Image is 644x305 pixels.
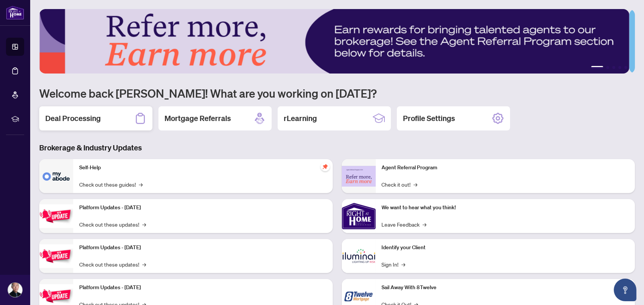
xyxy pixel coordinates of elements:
span: pushpin [321,162,330,171]
img: logo [6,6,24,20]
h2: Profile Settings [403,113,455,124]
h2: rLearning [284,113,317,124]
img: Self-Help [39,159,73,193]
img: Slide 0 [39,9,629,74]
p: Platform Updates - [DATE] [79,204,327,212]
button: Open asap [614,279,636,301]
p: Agent Referral Program [382,164,629,172]
button: 3 [612,66,615,69]
button: 1 [591,66,603,69]
a: Check out these updates!→ [79,260,146,268]
span: → [414,180,418,189]
h3: Brokerage & Industry Updates [39,143,635,153]
a: Sign In!→ [382,260,406,268]
img: We want to hear what you think! [342,199,376,233]
a: Check out these updates!→ [79,220,146,228]
img: Platform Updates - July 8, 2025 [39,244,73,268]
p: We want to hear what you think! [382,204,629,212]
span: → [423,220,427,228]
button: 2 [606,66,609,69]
img: Profile Icon [8,283,22,297]
img: Identify your Client [342,239,376,273]
h2: Deal Processing [45,113,101,124]
img: Agent Referral Program [342,166,376,187]
span: → [142,260,146,268]
img: Platform Updates - July 21, 2025 [39,204,73,228]
h2: Mortgage Referrals [164,113,231,124]
h1: Welcome back [PERSON_NAME]! What are you working on [DATE]? [39,86,635,100]
span: → [402,260,406,268]
span: → [139,180,143,189]
a: Check it out!→ [382,180,418,189]
a: Leave Feedback→ [382,220,427,228]
a: Check out these guides!→ [79,180,143,189]
p: Sail Away With 8Twelve [382,284,629,292]
p: Platform Updates - [DATE] [79,284,327,292]
p: Self-Help [79,164,327,172]
p: Identify your Client [382,244,629,252]
span: → [142,220,146,228]
p: Platform Updates - [DATE] [79,244,327,252]
button: 4 [618,66,621,69]
button: 5 [624,66,627,69]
